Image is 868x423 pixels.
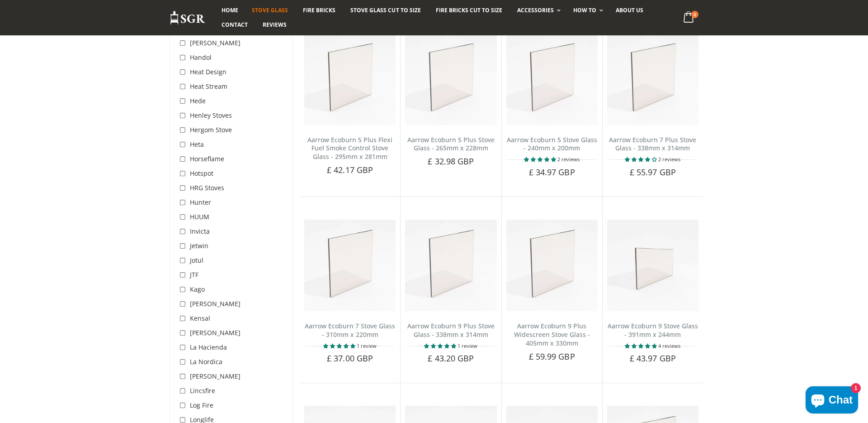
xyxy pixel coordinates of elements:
[190,227,210,236] span: Invicta
[190,357,222,366] span: La Nordica
[517,6,554,14] span: Accessories
[691,11,698,18] span: 0
[529,167,575,178] span: £ 34.97 GBP
[344,3,427,18] a: Stove Glass Cut To Size
[190,38,241,47] span: [PERSON_NAME]
[680,9,698,27] a: 0
[190,328,241,337] span: [PERSON_NAME]
[190,96,206,105] span: Hede
[256,18,293,32] a: Reviews
[625,156,658,163] span: 4.00 stars
[303,6,335,14] span: Fire Bricks
[524,156,557,163] span: 5.00 stars
[305,322,395,339] a: Aarrow Ecoburn 7 Stove Glass - 310mm x 220mm
[803,386,861,416] inbox-online-store-chat: Shopify online store chat
[215,3,245,18] a: Home
[609,135,696,153] a: Aarrow Ecoburn 7 Plus Stove Glass - 338mm x 314mm
[190,401,213,409] span: Log Fire
[658,156,680,163] span: 2 reviews
[190,111,232,120] span: Henley Stoves
[658,342,680,349] span: 4 reviews
[190,343,227,351] span: La Hacienda
[436,6,502,14] span: Fire Bricks Cut To Size
[616,6,643,14] span: About us
[263,21,287,29] span: Reviews
[529,351,575,362] span: £ 59.99 GBP
[190,372,241,380] span: [PERSON_NAME]
[190,125,232,134] span: Hergom Stove
[607,33,698,125] img: Aarrow Ecoburn 7 Plus Stove Glass
[507,135,597,153] a: Aarrow Ecoburn 5 Stove Glass - 240mm x 200mm
[190,140,204,149] span: Heta
[514,322,590,347] a: Aarrow Ecoburn 9 Plus Widescreen Stove Glass - 405mm x 330mm
[405,33,496,125] img: Aarrow Ecoburn 5 Plus stove glass
[428,156,474,167] span: £ 32.98 GBP
[609,3,650,18] a: About us
[608,322,698,339] a: Aarrow Ecoburn 9 Stove Glass - 391mm x 244mm
[170,10,206,25] img: Stove Glass Replacement
[327,353,373,364] span: £ 37.00 GBP
[190,169,213,178] span: Hotspot
[429,3,509,18] a: Fire Bricks Cut To Size
[190,314,210,322] span: Kensal
[357,342,377,349] span: 1 review
[304,220,396,311] img: Aarrow Ecoburn 7 Stove Glass
[190,270,198,279] span: JTF
[630,167,676,178] span: £ 55.97 GBP
[510,3,565,18] a: Accessories
[222,21,248,29] span: Contact
[190,386,215,395] span: Lincsfire
[327,164,373,175] span: £ 42.17 GBP
[506,220,598,311] img: Aarrow Ecoburn 9 Plus Widescreen Stove Glass
[190,198,211,207] span: Hunter
[625,342,658,349] span: 5.00 stars
[323,342,357,349] span: 5.00 stars
[350,6,420,14] span: Stove Glass Cut To Size
[252,6,288,14] span: Stove Glass
[428,353,474,364] span: £ 43.20 GBP
[566,3,608,18] a: How To
[245,3,295,18] a: Stove Glass
[190,241,208,250] span: Jetwin
[190,53,212,62] span: Handol
[307,135,392,161] a: Aarrow Ecoburn 5 Plus Flexi Fuel Smoke Control Stove Glass - 295mm x 281mm
[407,135,495,153] a: Aarrow Ecoburn 5 Plus Stove Glass - 265mm x 228mm
[190,183,224,192] span: HRG Stoves
[190,299,241,308] span: [PERSON_NAME]
[506,33,598,125] img: Aarrow Ecoburn 5 stove glass
[458,342,477,349] span: 1 review
[190,256,203,264] span: Jotul
[190,212,209,221] span: HUUM
[304,33,396,125] img: Aarrow Ecoburn 5 Plus Flexi Fuel Smoke Control stove glass
[215,18,255,32] a: Contact
[573,6,596,14] span: How To
[296,3,342,18] a: Fire Bricks
[190,285,205,293] span: Kago
[630,353,676,364] span: £ 43.97 GBP
[222,6,238,14] span: Home
[424,342,458,349] span: 5.00 stars
[405,220,496,311] img: Aarrow Ecoburn 9 Plus Stove Glass
[190,82,227,91] span: Heat Stream
[190,67,226,76] span: Heat Design
[607,220,698,311] img: Aarrow Ecoburn 9 Stove Glass - 391mm x 244mm
[407,322,495,339] a: Aarrow Ecoburn 9 Plus Stove Glass - 338mm x 314mm
[557,156,580,163] span: 2 reviews
[190,154,224,163] span: Horseflame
